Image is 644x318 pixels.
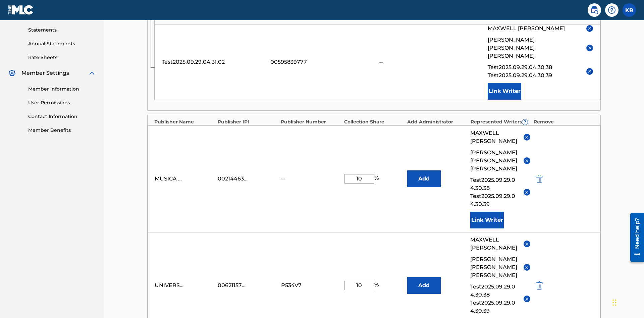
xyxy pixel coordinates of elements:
[590,6,598,14] img: search
[612,293,616,313] div: Drag
[270,58,376,66] div: 00595839777
[344,118,404,125] div: Collection Share
[218,118,278,125] div: Publisher IPI
[608,6,616,14] img: help
[536,175,543,183] img: 12a2ab48e56ec057fbd8.svg
[407,118,467,125] div: Add Administrator
[522,119,528,125] span: ?
[470,236,518,252] span: MAXWELL [PERSON_NAME]
[21,69,69,77] span: Member Settings
[587,45,592,50] img: remove-from-list-button
[28,113,96,120] a: Contact Information
[379,58,484,66] div: --
[488,83,521,100] button: Link Writer
[470,212,504,228] button: Link Writer
[374,281,380,290] span: %
[28,127,96,134] a: Member Benefits
[407,277,441,294] button: Add
[524,265,529,270] img: remove-from-list-button
[524,242,529,247] img: remove-from-list-button
[470,129,518,145] span: MAXWELL [PERSON_NAME]
[534,118,594,125] div: Remove
[623,3,636,17] div: User Menu
[587,26,592,31] img: remove-from-list-button
[154,118,214,125] div: Publisher Name
[28,86,96,93] a: Member Information
[625,210,644,265] iframe: Resource Center
[588,3,601,17] a: Public Search
[28,40,96,47] a: Annual Statements
[407,170,441,187] button: Add
[470,255,518,279] span: [PERSON_NAME] [PERSON_NAME] [PERSON_NAME]
[28,54,96,61] a: Rate Sheets
[524,135,529,140] img: remove-from-list-button
[28,26,96,34] a: Statements
[8,69,16,77] img: Member Settings
[470,149,518,173] span: [PERSON_NAME] [PERSON_NAME] [PERSON_NAME]
[471,118,531,125] div: Represented Writers
[488,24,565,33] span: MAXWELL [PERSON_NAME]
[488,36,581,60] span: [PERSON_NAME] [PERSON_NAME] [PERSON_NAME]
[374,174,380,183] span: %
[610,286,644,318] iframe: Chat Widget
[88,69,96,77] img: expand
[28,99,96,106] a: User Permissions
[470,283,518,315] span: Test2025.09.29.04.30.38 Test2025.09.29.04.30.39
[8,5,34,15] img: MLC Logo
[587,69,592,74] img: remove-from-list-button
[605,3,619,17] div: Help
[524,190,529,195] img: remove-from-list-button
[470,176,518,208] span: Test2025.09.29.04.30.38 Test2025.09.29.04.30.39
[524,297,529,302] img: remove-from-list-button
[536,281,543,289] img: 12a2ab48e56ec057fbd8.svg
[281,118,341,125] div: Publisher Number
[488,63,581,79] span: Test2025.09.29.04.30.38 Test2025.09.29.04.30.39
[162,58,267,66] div: Test2025.09.29.04.31.02
[524,158,529,163] img: remove-from-list-button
